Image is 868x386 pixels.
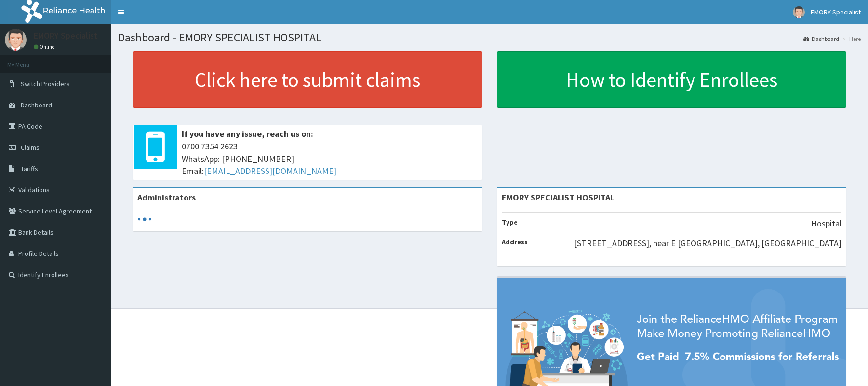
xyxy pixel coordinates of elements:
[21,101,52,109] span: Dashboard
[497,51,847,108] a: How to Identify Enrollees
[21,143,40,152] span: Claims
[502,192,614,203] strong: EMORY SPECIALIST HOSPITAL
[118,31,861,44] h1: Dashboard - EMORY SPECIALIST HOSPITAL
[811,8,861,16] span: EMORY Specialist
[803,35,839,43] a: Dashboard
[502,218,518,226] b: Type
[21,164,38,173] span: Tariffs
[137,192,196,203] b: Administrators
[182,128,313,139] b: If you have any issue, reach us on:
[5,29,27,51] img: User Image
[840,35,861,43] li: Here
[34,31,98,40] p: EMORY Specialist
[811,217,841,230] p: Hospital
[502,238,528,246] b: Address
[182,140,478,177] span: 0700 7354 2623 WhatsApp: [PHONE_NUMBER] Email:
[204,165,336,176] a: [EMAIL_ADDRESS][DOMAIN_NAME]
[574,237,841,250] p: [STREET_ADDRESS], near E [GEOGRAPHIC_DATA], [GEOGRAPHIC_DATA]
[34,43,57,50] a: Online
[21,80,70,88] span: Switch Providers
[137,212,152,226] svg: audio-loading
[133,51,482,108] a: Click here to submit claims
[793,6,805,18] img: User Image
